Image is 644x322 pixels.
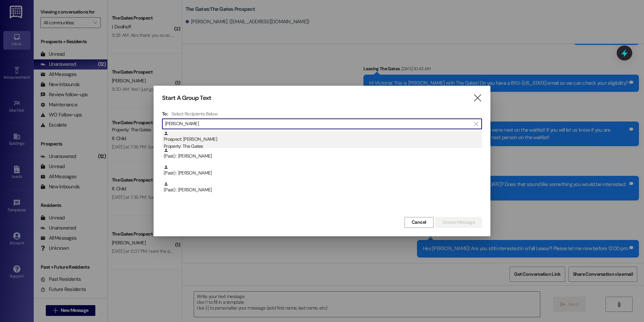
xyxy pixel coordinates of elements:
h4: Select Recipients Below [171,111,218,117]
div: (Past) : [PERSON_NAME] [162,182,482,198]
div: Prospect: [PERSON_NAME] [164,131,482,150]
div: (Past) : [PERSON_NAME] [164,148,482,160]
button: Cancel [405,217,433,228]
input: Search for any contact or apartment [165,119,471,129]
i:  [474,121,478,127]
button: Create Message [435,217,482,228]
button: Clear text [471,119,482,129]
i:  [473,95,482,102]
div: (Past) : [PERSON_NAME] [162,148,482,165]
div: Prospect: [PERSON_NAME]Property: The Gates [162,131,482,148]
span: Cancel [412,219,426,226]
div: Property: The Gates [164,143,482,150]
h3: To: [162,111,168,117]
div: (Past) : [PERSON_NAME] [164,182,482,193]
div: (Past) : [PERSON_NAME] [164,165,482,177]
h3: Start A Group Text [162,94,211,102]
span: Create Message [442,219,475,226]
div: (Past) : [PERSON_NAME] [162,165,482,182]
